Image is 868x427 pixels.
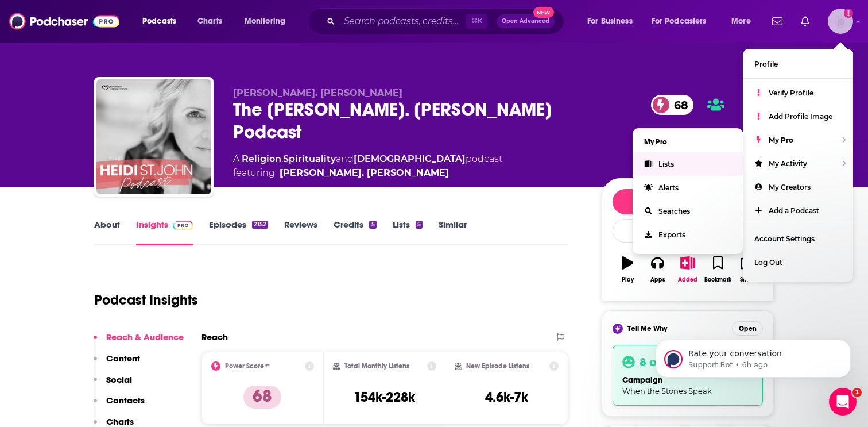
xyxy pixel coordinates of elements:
[209,219,268,245] a: Episodes2152
[587,13,633,29] span: For Business
[416,221,423,229] div: 5
[754,258,782,267] span: Log Out
[733,249,763,290] button: Share
[243,386,281,409] p: 68
[502,18,549,24] span: Open Advanced
[466,14,487,29] span: ⌘ K
[319,8,575,34] div: Search podcasts, credits, & more...
[844,9,853,18] svg: Email not verified
[94,291,198,309] h1: Podcast Insights
[142,13,176,29] span: Podcasts
[644,12,723,30] button: open menu
[283,153,336,164] a: Spirituality
[9,10,119,32] img: Podchaser - Follow, Share and Rate Podcasts
[344,362,409,370] h2: Total Monthly Listens
[662,95,694,115] span: 68
[94,374,132,395] button: Social
[242,153,281,164] a: Religion
[614,325,621,332] img: tell me why sparkle
[829,388,857,416] iframe: Intercom live chat
[704,276,731,283] div: Bookmark
[743,175,853,199] a: My Creators
[339,12,466,30] input: Search podcasts, credits, & more...
[281,153,283,164] span: ,
[252,221,268,229] div: 2152
[622,386,712,395] span: When the Stones Speak
[393,219,423,245] a: Lists5
[622,276,634,283] div: Play
[723,12,765,30] button: open menu
[134,12,191,30] button: open menu
[284,219,317,245] a: Reviews
[233,152,502,180] div: A podcast
[225,362,270,370] h2: Power Score™
[237,12,300,30] button: open menu
[743,105,853,128] a: Add Profile Image
[731,13,751,29] span: More
[602,87,774,159] div: 68 1 personrated this podcast
[334,219,376,245] a: Credits5
[280,166,449,180] a: Heidi St. John
[769,89,813,97] span: Verify Profile
[652,13,707,29] span: For Podcasters
[754,234,815,243] span: Account Settings
[743,227,853,251] a: Account Settings
[369,221,376,229] div: 5
[754,60,778,68] span: Profile
[613,219,763,243] div: Rate
[852,388,862,397] span: 1
[678,276,697,283] div: Added
[439,219,467,245] a: Similar
[828,9,853,34] span: Logged in as EllaRoseMurphy
[190,12,229,30] a: Charts
[485,388,528,406] h3: 4.6k-7k
[94,353,140,374] button: Content
[673,249,703,290] button: Added
[769,183,811,191] span: My Creators
[233,87,402,98] span: [PERSON_NAME]. [PERSON_NAME]
[497,14,555,28] button: Open AdvancedNew
[622,375,662,385] span: campaign
[743,199,853,222] a: Add a Podcast
[743,49,853,282] ul: Show profile menu
[796,11,814,31] a: Show notifications dropdown
[627,324,667,333] span: Tell Me Why
[613,249,642,290] button: Play
[106,395,145,406] p: Contacts
[651,95,694,115] a: 68
[613,189,763,214] button: Follow
[197,13,222,29] span: Charts
[94,219,120,245] a: About
[106,416,134,427] p: Charts
[769,136,793,144] span: My Pro
[743,52,853,76] a: Profile
[354,153,466,164] a: [DEMOGRAPHIC_DATA]
[828,9,853,34] button: Show profile menu
[533,7,554,18] span: New
[94,395,145,416] button: Contacts
[233,166,502,180] span: featuring
[650,276,665,283] div: Apps
[106,353,140,364] p: Content
[740,276,755,283] div: Share
[96,79,211,194] img: The Heidi St. John Podcast
[638,316,868,396] iframe: Intercom notifications message
[106,374,132,385] p: Social
[769,112,832,121] span: Add Profile Image
[336,153,354,164] span: and
[94,332,184,353] button: Reach & Audience
[828,9,853,34] img: User Profile
[173,221,193,230] img: Podchaser Pro
[769,206,819,215] span: Add a Podcast
[642,249,672,290] button: Apps
[579,12,647,30] button: open menu
[769,159,807,168] span: My Activity
[106,332,184,343] p: Reach & Audience
[703,249,733,290] button: Bookmark
[466,362,529,370] h2: New Episode Listens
